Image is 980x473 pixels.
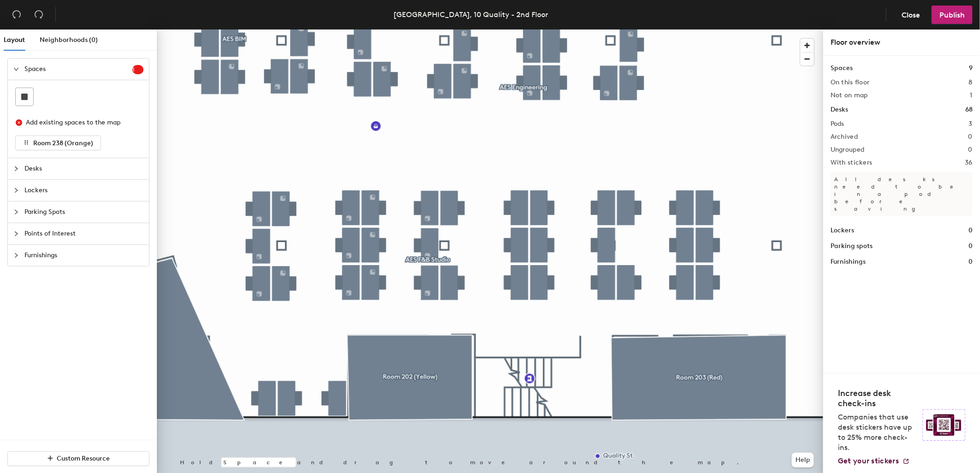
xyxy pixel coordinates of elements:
[968,146,973,154] h2: 0
[13,209,19,215] span: collapsed
[939,11,965,19] span: Publish
[831,133,858,141] h2: Archived
[7,451,149,466] button: Custom Resource
[965,105,973,115] h1: 68
[30,6,48,24] button: Redo (⌘ + ⇧ + Z)
[13,253,19,258] span: collapsed
[24,201,143,223] span: Parking Spots
[968,241,973,251] h1: 0
[968,225,973,236] h1: 0
[831,63,853,73] h1: Spaces
[831,172,973,216] p: All desks need to be in a pod before saving
[969,120,973,128] h2: 3
[831,120,844,128] h2: Pods
[831,146,865,154] h2: Ungrouped
[13,66,19,72] span: expanded
[838,388,917,408] h4: Increase desk check-ins
[15,136,101,150] button: Room 238 (Orange)
[838,412,917,453] p: Companies that use desk stickers have up to 25% more check-ins.
[831,241,872,251] h1: Parking spots
[969,63,973,73] h1: 9
[831,225,854,236] h1: Lockers
[40,36,98,44] span: Neighborhoods (0)
[831,159,872,166] h2: With stickers
[24,223,143,244] span: Points of Interest
[16,119,22,126] span: close-circle
[968,133,973,141] h2: 0
[792,453,814,467] button: Help
[13,166,19,171] span: collapsed
[831,92,868,99] h2: Not on map
[894,6,928,24] button: Close
[24,59,132,80] span: Spaces
[831,257,866,267] h1: Furnishings
[7,6,26,24] button: Undo (⌘ + Z)
[831,105,848,115] h1: Desks
[4,36,25,44] span: Layout
[33,139,93,147] span: Room 238 (Orange)
[24,180,143,201] span: Lockers
[57,455,110,462] span: Custom Resource
[838,456,910,466] a: Get your stickers
[838,456,899,465] span: Get your stickers
[902,11,920,19] span: Close
[831,37,973,48] div: Floor overview
[831,79,870,86] h2: On this floor
[13,231,19,236] span: collapsed
[132,66,143,73] span: 1
[965,159,973,166] h2: 36
[24,158,143,179] span: Desks
[394,9,548,20] div: [GEOGRAPHIC_DATA], 10 Quality - 2nd Floor
[932,6,973,24] button: Publish
[24,245,143,266] span: Furnishings
[970,92,973,99] h2: 1
[132,65,143,74] sup: 1
[26,118,136,128] div: Add existing spaces to the map
[968,257,973,267] h1: 0
[923,409,965,441] img: Sticker logo
[969,79,973,86] h2: 8
[13,188,19,193] span: collapsed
